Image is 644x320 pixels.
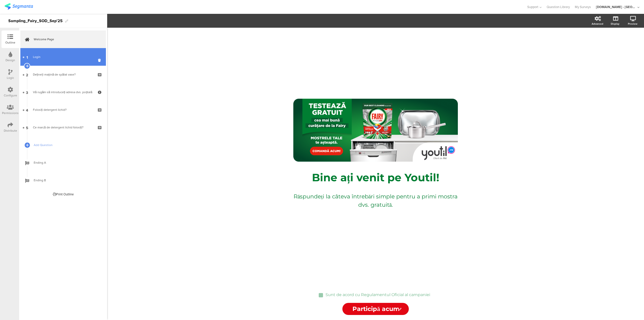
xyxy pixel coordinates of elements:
[26,125,28,130] span: 5
[33,125,93,130] div: Ce marcă de detergent lichid folosiți?
[33,54,93,59] div: Login
[33,90,93,95] div: Vă rugăm să introduceți adresa dvs. poștală
[20,171,106,189] a: Ending B
[2,111,19,115] div: Permissions
[34,143,98,148] span: Add Question
[20,83,106,101] a: 3 Vă rugăm să introduceți adresa dvs. poștală
[34,160,98,165] span: Ending A
[628,22,637,26] div: Preview
[34,37,98,42] span: Welcome Page
[283,171,469,184] p: Bine ați venit pe Youtil!
[4,128,17,133] div: Distribute
[34,178,98,183] span: Ending B
[20,101,106,119] a: 4 Folosiți detergent lichid?
[342,303,409,315] input: Start
[20,48,106,66] a: 1 Login
[20,119,106,136] a: 5 Ce marcă de detergent lichid folosiți?
[527,5,538,9] span: Support
[611,22,619,26] div: Display
[326,292,430,297] p: Sunt de acord cu Regulamentul Oficial al campaniei
[20,154,106,171] a: Ending A
[5,40,15,45] div: Outline
[33,72,93,77] div: Dețineți mașină de spălat vase?
[288,192,464,209] p: Răspundeți la câteva întrebări simple pentru a primi mostra dvs. gratuită.
[4,93,17,98] div: Configure
[26,54,28,60] span: 1
[6,58,15,62] div: Design
[592,22,603,26] div: Advanced
[26,89,28,95] span: 3
[98,58,102,63] i: Delete
[5,3,33,10] img: segmanta logo
[7,76,14,80] div: Logic
[20,66,106,83] a: 2 Dețineți mașină de spălat vase?
[26,72,28,77] span: 2
[33,107,93,112] div: Folosiți detergent lichid?
[53,192,74,197] div: Print Outline
[8,17,63,25] div: Sampling_Fairy_SOD_Sep'25
[20,30,106,48] a: Welcome Page
[26,107,28,113] span: 4
[596,5,636,9] div: [DOMAIN_NAME] - [GEOGRAPHIC_DATA]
